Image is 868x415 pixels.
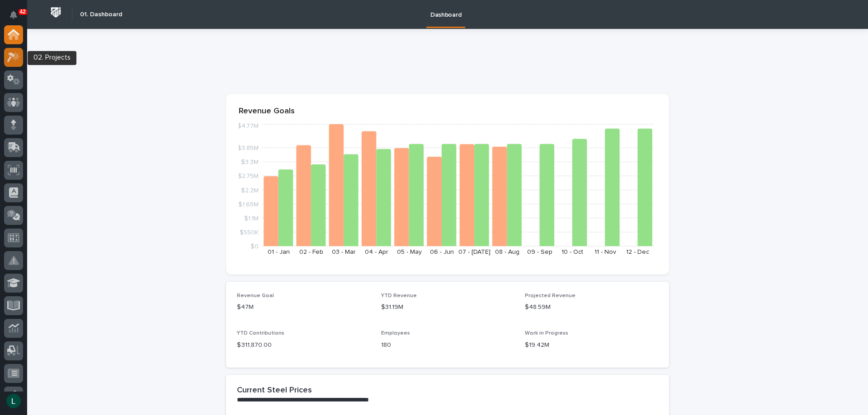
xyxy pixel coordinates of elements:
[525,303,658,312] p: $48.59M
[525,331,568,336] span: Work in Progress
[237,386,312,396] h2: Current Steel Prices
[381,293,417,298] span: YTD Revenue
[237,340,370,350] p: $ 311,870.00
[525,293,576,298] span: Projected Revenue
[594,249,616,255] text: 11 - Nov
[239,107,656,117] p: Revenue Goals
[626,249,649,255] text: 12 - Dec
[430,249,454,255] text: 06 - Jun
[238,201,259,207] tspan: $1.65M
[250,243,259,250] tspan: $0
[241,187,259,193] tspan: $2.2M
[237,293,274,298] span: Revenue Goal
[4,392,23,410] button: users-avatar
[365,249,388,255] text: 04 - Apr
[11,11,23,25] div: Notifications42
[237,145,259,151] tspan: $3.85M
[397,249,422,255] text: 05 - May
[381,303,514,312] p: $31.19M
[381,331,410,336] span: Employees
[525,340,658,350] p: $19.42M
[332,249,356,255] text: 03 - Mar
[238,173,259,179] tspan: $2.75M
[237,123,259,129] tspan: $4.77M
[381,340,514,350] p: 180
[458,249,491,255] text: 07 - [DATE]
[241,159,259,165] tspan: $3.3M
[80,11,122,19] h2: 01. Dashboard
[20,9,26,15] p: 42
[527,249,552,255] text: 09 - Sep
[237,331,284,336] span: YTD Contributions
[237,303,370,312] p: $47M
[268,249,290,255] text: 01 - Jan
[495,249,519,255] text: 08 - Aug
[47,4,64,21] img: Workspace Logo
[299,249,323,255] text: 02 - Feb
[244,215,259,221] tspan: $1.1M
[561,249,583,255] text: 10 - Oct
[240,229,259,235] tspan: $550K
[4,5,23,24] button: Notifications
